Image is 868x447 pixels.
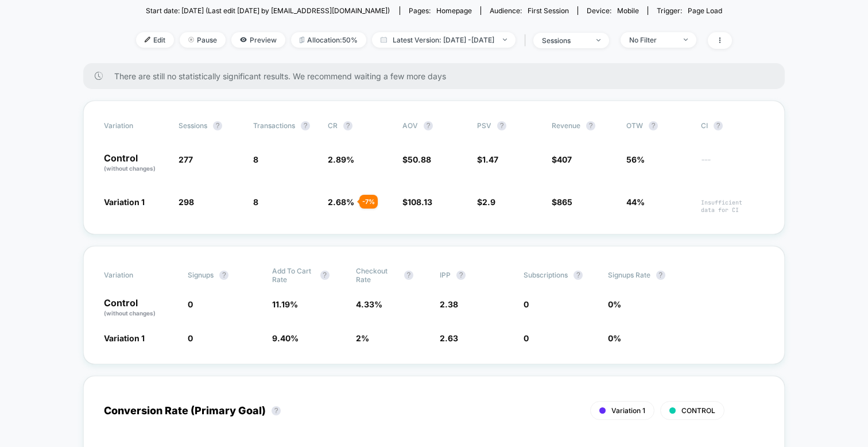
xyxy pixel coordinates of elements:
span: Transactions [253,121,295,130]
span: $ [552,197,572,207]
span: 108.13 [408,197,432,207]
span: Variation [104,121,167,130]
button: ? [649,121,658,130]
span: Checkout Rate [356,267,398,284]
span: CONTROL [681,406,715,415]
p: Control [104,153,167,173]
button: ? [343,121,352,130]
span: 277 [179,155,193,164]
span: 56% [626,155,645,164]
span: 44% [626,197,645,207]
span: 0 % [608,333,621,343]
span: 9.40 % [272,333,299,343]
span: --- [701,156,764,173]
span: Sessions [179,121,207,130]
div: - 7 % [359,195,378,209]
span: 0 [188,299,193,309]
span: Device: [578,6,648,15]
span: 11.19 % [272,299,298,309]
span: $ [402,197,432,207]
button: ? [497,121,506,130]
span: 2.89 % [328,155,354,164]
span: homepage [436,6,472,15]
span: AOV [402,121,418,130]
span: CI [701,121,764,130]
span: Pause [180,32,226,48]
span: Add To Cart Rate [272,267,315,284]
span: 8 [253,155,258,164]
span: There are still no statistically significant results. We recommend waiting a few more days [114,71,762,81]
span: 2.9 [482,197,495,207]
button: ? [272,406,281,415]
span: $ [552,155,572,164]
span: Signups [188,271,214,279]
button: ? [714,121,723,130]
div: Audience: [490,6,569,15]
button: ? [301,121,310,130]
span: 407 [557,155,572,164]
span: $ [477,155,498,164]
span: 2 % [356,333,369,343]
span: $ [477,197,495,207]
div: No Filter [629,36,675,44]
button: ? [656,271,665,280]
button: ? [586,121,595,130]
span: Insufficient data for CI [701,199,764,214]
button: ? [320,271,330,280]
button: ? [219,271,228,280]
div: sessions [542,36,588,45]
span: OTW [626,121,689,130]
span: 298 [179,197,194,207]
span: 865 [557,197,572,207]
span: Allocation: 50% [291,32,366,48]
span: Revenue [552,121,580,130]
span: Subscriptions [524,271,568,279]
img: end [684,38,688,41]
span: 2.63 [440,333,458,343]
p: Control [104,298,176,318]
span: (without changes) [104,165,156,172]
span: First Session [528,6,569,15]
span: Signups Rate [608,271,650,279]
span: Variation 1 [104,197,145,207]
span: Variation 1 [104,333,145,343]
span: 0 [524,299,529,309]
span: 2.38 [440,299,458,309]
span: Variation 1 [611,406,645,415]
div: Trigger: [657,6,722,15]
span: Start date: [DATE] (Last edit [DATE] by [EMAIL_ADDRESS][DOMAIN_NAME]) [146,6,390,15]
span: CR [328,121,338,130]
button: ? [573,271,583,280]
span: Latest Version: [DATE] - [DATE] [372,32,516,48]
img: calendar [381,37,387,43]
img: edit [145,37,150,43]
img: end [188,37,194,43]
span: Preview [231,32,285,48]
img: end [596,39,600,41]
span: 1.47 [482,155,498,164]
span: 8 [253,197,258,207]
span: 0 % [608,299,621,309]
button: ? [404,271,413,280]
span: PSV [477,121,491,130]
div: Pages: [409,6,472,15]
span: 2.68 % [328,197,354,207]
img: rebalance [300,37,304,43]
span: Variation [104,267,167,284]
span: 4.33 % [356,299,382,309]
span: $ [402,155,431,164]
span: Page Load [688,6,722,15]
img: end [503,38,507,41]
span: | [521,32,533,49]
span: (without changes) [104,310,156,317]
button: ? [456,271,466,280]
span: Edit [136,32,174,48]
span: mobile [617,6,639,15]
span: 50.88 [408,155,431,164]
span: 0 [524,333,529,343]
span: IPP [440,271,451,279]
span: 0 [188,333,193,343]
button: ? [213,121,222,130]
button: ? [424,121,433,130]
